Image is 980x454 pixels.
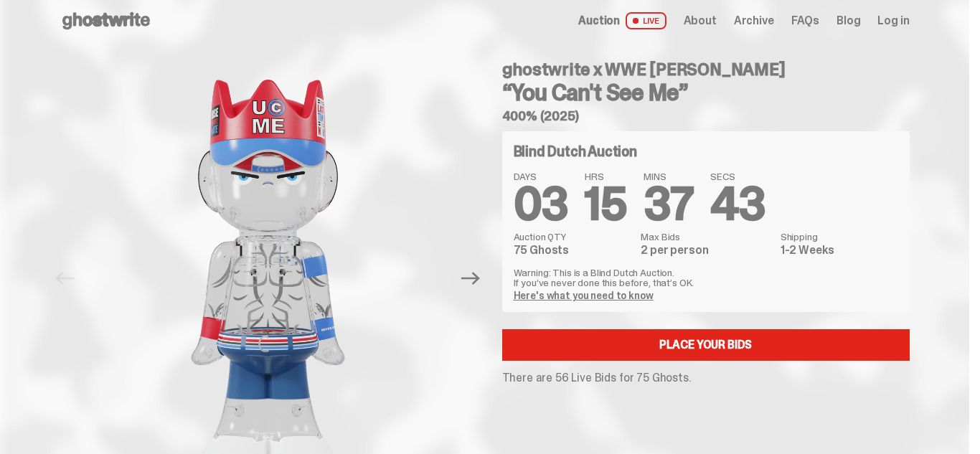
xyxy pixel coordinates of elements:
a: About [684,15,717,27]
a: Archive [734,15,774,27]
button: Next [456,263,487,294]
span: SECS [710,171,765,181]
dt: Max Bids [641,232,771,242]
h4: ghostwrite x WWE [PERSON_NAME] [502,61,910,78]
span: Auction [578,15,620,27]
h3: “You Can't See Me” [502,81,910,104]
h4: Blind Dutch Auction [514,144,637,159]
span: DAYS [514,171,568,181]
span: 37 [644,174,693,234]
a: Blog [837,15,860,27]
span: HRS [585,171,626,181]
dd: 2 per person [641,245,771,256]
span: MINS [644,171,693,181]
span: 03 [514,174,568,234]
h5: 400% (2025) [502,110,910,123]
dt: Shipping [781,232,898,242]
span: 15 [585,174,626,234]
span: 43 [710,174,765,234]
a: Place your Bids [502,329,910,361]
dt: Auction QTY [514,232,633,242]
dd: 75 Ghosts [514,245,633,256]
span: LIVE [626,12,666,29]
a: Auction LIVE [578,12,666,29]
dd: 1-2 Weeks [781,245,898,256]
a: Here's what you need to know [514,289,654,302]
a: Log in [877,15,909,27]
p: There are 56 Live Bids for 75 Ghosts. [502,372,910,384]
a: FAQs [791,15,819,27]
p: Warning: This is a Blind Dutch Auction. If you’ve never done this before, that’s OK. [514,268,898,288]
